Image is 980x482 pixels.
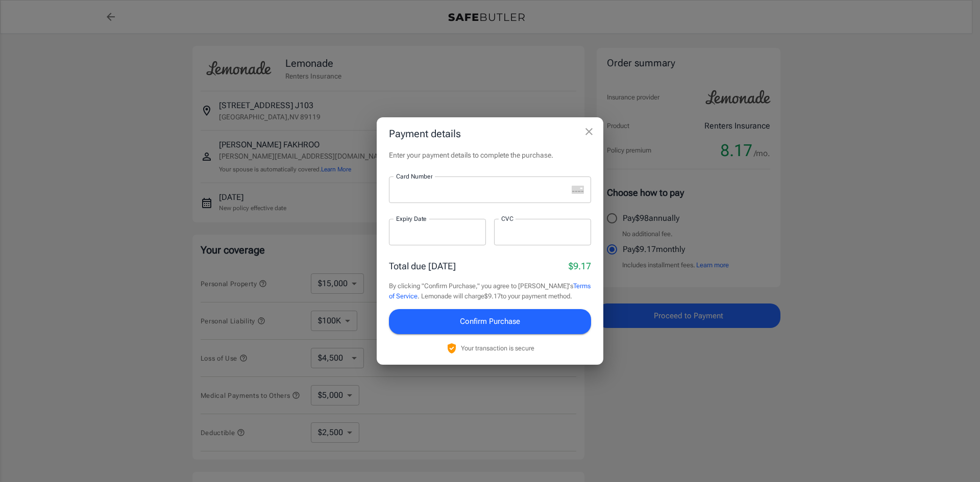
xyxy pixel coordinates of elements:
[461,343,534,353] p: Your transaction is secure
[396,214,427,223] label: Expiry Date
[501,214,513,223] label: CVC
[396,172,432,181] label: Card Number
[389,150,591,160] p: Enter your payment details to complete the purchase.
[389,282,591,300] a: Terms of Service
[389,281,591,301] p: By clicking "Confirm Purchase," you agree to [PERSON_NAME]'s . Lemonade will charge $9.17 to your...
[572,186,584,194] svg: unknown
[396,185,568,195] iframe: Secure card number input frame
[377,117,603,150] h2: Payment details
[569,259,591,273] p: $9.17
[501,227,584,237] iframe: Secure CVC input frame
[389,259,456,273] p: Total due [DATE]
[389,309,591,334] button: Confirm Purchase
[579,121,599,142] button: close
[396,227,479,237] iframe: Secure expiration date input frame
[460,315,520,328] span: Confirm Purchase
